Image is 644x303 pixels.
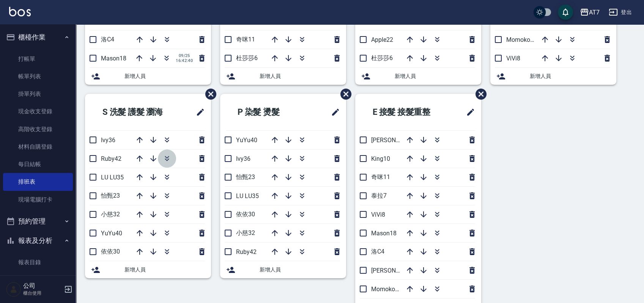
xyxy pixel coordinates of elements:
[101,55,126,62] span: Mason18
[371,54,393,62] span: 杜莎莎6
[470,83,488,105] span: 刪除班表
[335,83,353,105] span: 刪除班表
[3,50,73,68] a: 打帳單
[395,72,475,80] span: 新增人員
[3,103,73,120] a: 現金收支登錄
[236,36,255,43] span: 奇咪11
[606,5,635,19] button: 登出
[3,173,73,190] a: 排班表
[220,68,346,85] div: 新增人員
[371,155,390,162] span: King10
[23,290,62,297] p: 櫃台使用
[461,103,475,121] span: 修改班表的標題
[220,261,346,278] div: 新增人員
[191,103,205,121] span: 修改班表的標題
[101,174,124,181] span: LU LU35
[236,173,255,181] span: 怡甄23
[530,72,610,80] span: 新增人員
[236,155,250,162] span: Ivy36
[101,192,120,199] span: 怡甄23
[490,68,616,85] div: 新增人員
[260,266,340,274] span: 新增人員
[236,248,257,255] span: Ruby42
[101,248,120,255] span: 依依30
[506,36,537,43] span: Momoko12
[85,261,211,278] div: 新增人員
[361,98,452,126] h2: E 接髮 接髮重整
[101,36,114,43] span: 洛C4
[9,7,31,16] img: Logo
[176,53,193,58] span: 09/25
[236,229,255,236] span: 小慈32
[176,58,193,63] span: 16:42:40
[355,68,481,85] div: 新增人員
[124,266,205,274] span: 新增人員
[371,211,385,218] span: ViVi8
[326,103,340,121] span: 修改班表的標題
[3,211,73,231] button: 預約管理
[3,191,73,208] a: 現場電腦打卡
[3,271,73,289] a: 店家日報表
[371,36,393,43] span: Apple22
[101,211,120,218] span: 小慈32
[3,121,73,138] a: 高階收支登錄
[85,68,211,85] div: 新增人員
[23,282,62,290] h5: 公司
[558,5,573,20] button: save
[200,83,217,105] span: 刪除班表
[101,155,121,162] span: Ruby42
[236,211,255,218] span: 依依30
[371,173,390,181] span: 奇咪11
[577,5,603,20] button: AT7
[371,267,420,274] span: [PERSON_NAME]9
[3,138,73,155] a: 材料自購登錄
[3,155,73,173] a: 每日結帳
[101,136,115,144] span: Ivy36
[3,68,73,85] a: 帳單列表
[236,54,258,62] span: 杜莎莎6
[6,282,21,297] img: Person
[91,98,183,126] h2: S 洗髮 護髮 瀏海
[3,85,73,103] a: 掛單列表
[124,72,205,80] span: 新增人員
[371,136,420,144] span: [PERSON_NAME]2
[371,230,397,237] span: Mason18
[371,248,384,255] span: 洛C4
[371,192,387,199] span: 泰拉7
[101,230,122,237] span: YuYu40
[236,192,259,200] span: LU LU35
[506,55,520,62] span: ViVi8
[3,27,73,47] button: 櫃檯作業
[3,231,73,251] button: 報表及分析
[3,254,73,271] a: 報表目錄
[371,286,402,293] span: Momoko12
[226,98,309,126] h2: P 染髮 燙髮
[589,8,600,17] div: AT7
[236,136,257,144] span: YuYu40
[260,72,340,80] span: 新增人員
